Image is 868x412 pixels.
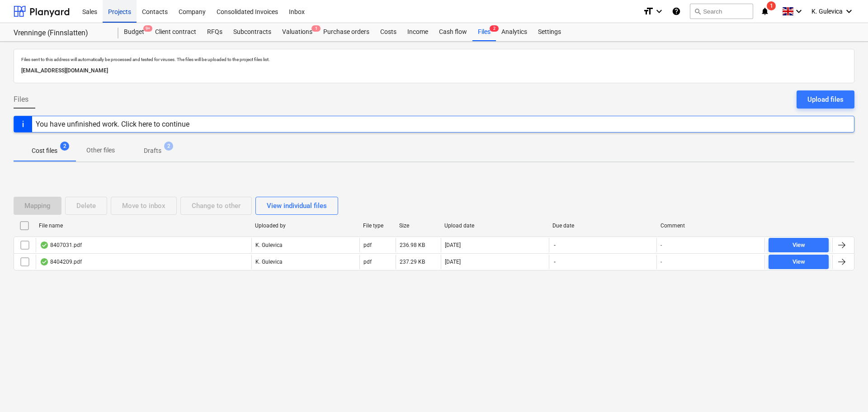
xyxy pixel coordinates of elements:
[793,6,804,17] i: keyboard_arrow_down
[694,8,701,15] span: search
[844,6,854,17] i: keyboard_arrow_down
[660,259,662,265] div: -
[311,25,321,32] span: 1
[793,257,805,267] div: View
[496,23,533,41] a: Analytics
[39,223,248,229] div: File name
[760,6,769,17] i: notifications
[255,242,283,249] p: K. Gulevica
[375,23,402,41] a: Costs
[660,223,761,229] div: Comment
[118,23,150,41] a: Budget9+
[769,255,829,269] button: View
[472,23,496,41] a: Files2
[255,223,356,229] div: Uploaded by
[21,66,847,76] p: [EMAIL_ADDRESS][DOMAIN_NAME]
[36,120,189,128] div: You have unfinished work. Click here to continue
[150,23,202,41] a: Client contract
[660,242,662,248] div: -
[654,6,665,17] i: keyboard_arrow_down
[811,8,843,15] span: K. Gulevica
[672,6,681,17] i: Knowledge base
[434,23,472,41] a: Cash flow
[823,369,868,412] iframe: Chat Widget
[807,94,844,105] div: Upload files
[797,90,854,109] button: Upload files
[690,4,753,19] button: Search
[228,23,277,41] a: Subcontracts
[40,242,82,249] div: 8407031.pdf
[255,258,283,266] p: K. Gulevica
[553,258,557,266] span: -
[14,94,28,105] span: Files
[32,146,57,156] p: Cost files
[143,25,152,32] span: 9+
[255,197,338,215] button: View individual files
[363,259,372,265] div: pdf
[400,242,425,248] div: 236.98 KB
[60,142,69,151] span: 2
[643,6,654,17] i: format_size
[444,223,545,229] div: Upload date
[533,23,566,41] a: Settings
[86,146,115,155] p: Other files
[164,142,173,151] span: 2
[769,238,829,252] button: View
[318,23,375,41] a: Purchase orders
[277,23,318,41] div: Valuations
[363,242,372,248] div: pdf
[14,28,108,38] div: Vrenninge (Finnslatten)
[118,23,150,41] div: Budget
[490,25,499,32] span: 2
[40,242,49,249] div: OCR finished
[363,223,392,229] div: File type
[40,258,49,265] div: OCR finished
[552,223,653,229] div: Due date
[144,146,161,156] p: Drafts
[202,23,228,41] a: RFQs
[793,240,805,251] div: View
[553,242,557,249] span: -
[267,200,327,212] div: View individual files
[445,242,461,248] div: [DATE]
[21,57,847,62] p: Files sent to this address will automatically be processed and tested for viruses. The files will...
[399,223,437,229] div: Size
[445,259,461,265] div: [DATE]
[400,259,425,265] div: 237.29 KB
[767,1,776,10] span: 1
[472,23,496,41] div: Files
[40,258,82,265] div: 8404209.pdf
[277,23,318,41] a: Valuations1
[402,23,434,41] a: Income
